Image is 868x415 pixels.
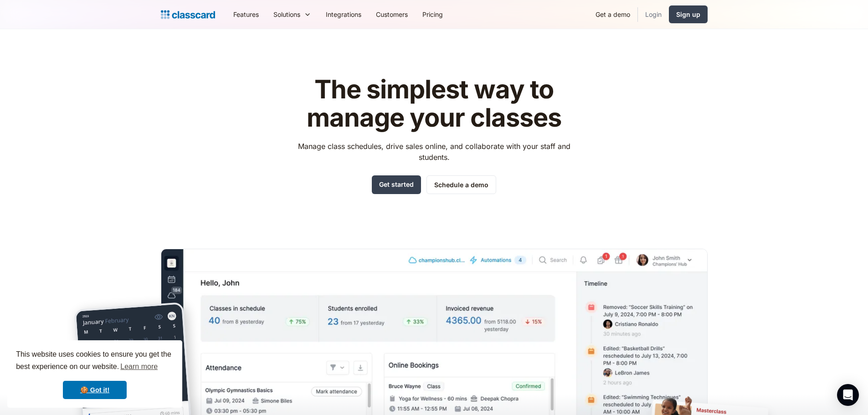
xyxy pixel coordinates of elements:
[273,10,300,19] div: Solutions
[426,175,496,194] a: Schedule a demo
[837,384,859,406] div: Open Intercom Messenger
[226,4,266,25] a: Features
[7,340,182,408] div: cookieconsent
[415,4,450,25] a: Pricing
[63,381,127,399] a: dismiss cookie message
[638,4,669,25] a: Login
[588,4,637,25] a: Get a demo
[676,10,700,19] div: Sign up
[289,141,579,163] p: Manage class schedules, drive sales online, and collaborate with your staff and students.
[119,360,159,374] a: learn more about cookies
[16,349,174,374] span: This website uses cookies to ensure you get the best experience on our website.
[318,4,369,25] a: Integrations
[289,76,579,132] h1: The simplest way to manage your classes
[266,4,318,25] div: Solutions
[369,4,415,25] a: Customers
[161,8,215,21] a: Logo
[669,5,708,23] a: Sign up
[372,175,421,194] a: Get started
